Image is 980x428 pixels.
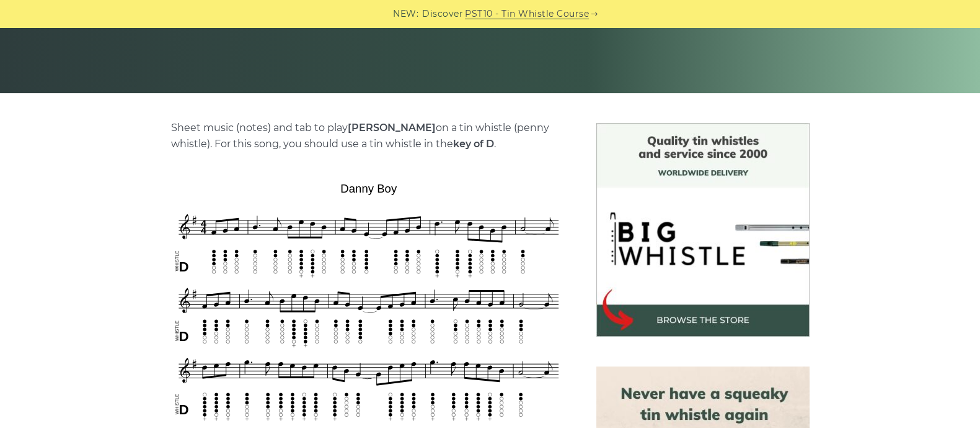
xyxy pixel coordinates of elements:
[171,120,567,152] p: Sheet music (notes) and tab to play on a tin whistle (penny whistle). For this song, you should u...
[465,7,589,21] a: PST10 - Tin Whistle Course
[348,122,436,134] strong: [PERSON_NAME]
[596,123,810,337] img: BigWhistle Tin Whistle Store
[393,7,418,21] span: NEW:
[453,138,494,150] strong: key of D
[422,7,463,21] span: Discover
